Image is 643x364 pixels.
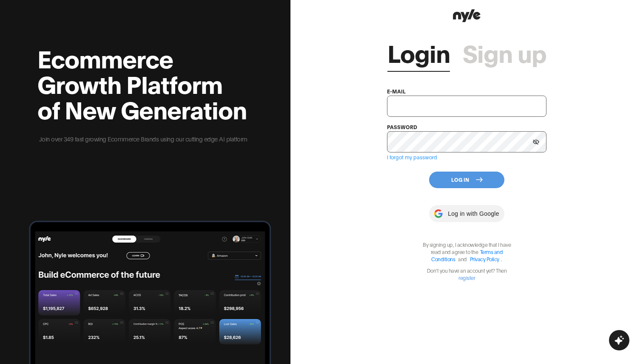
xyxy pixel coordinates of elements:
a: Terms and Conditions [431,248,503,262]
span: and [456,256,469,262]
a: I forgot my password [387,154,437,160]
a: Privacy Policy [470,256,499,262]
button: Log In [429,172,504,188]
a: register [458,274,475,281]
p: By signing up, I acknowledge that I have read and agree to the . [418,241,516,262]
a: Sign up [463,40,546,65]
label: password [387,124,417,130]
a: Login [387,40,450,65]
p: Don't you have an account yet? Then [418,267,516,281]
button: Log in with Google [429,205,504,222]
p: Join over 349 fast growing Ecommerce Brands using our cutting edge AI platform [37,134,249,144]
h2: Ecommerce Growth Platform of New Generation [37,45,249,121]
label: e-mail [387,88,406,94]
